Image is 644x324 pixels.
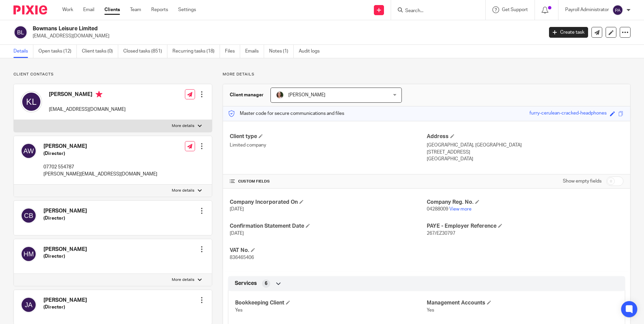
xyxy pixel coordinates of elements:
[62,6,73,13] a: Work
[427,142,623,149] p: [GEOGRAPHIC_DATA], [GEOGRAPHIC_DATA]
[612,5,623,15] img: svg%3E
[43,143,157,150] h4: [PERSON_NAME]
[427,223,623,230] h4: PAYE - Employer Reference
[83,6,94,13] a: Email
[49,91,126,99] h4: [PERSON_NAME]
[427,207,448,212] span: 04288009
[288,93,325,97] span: [PERSON_NAME]
[449,207,472,212] a: View more
[43,253,87,260] h5: (Director)
[33,25,438,32] h2: Bowmans Leisure Limited
[230,231,244,236] span: [DATE]
[21,91,42,112] img: svg%3E
[21,207,37,224] img: svg%3E
[230,207,244,212] span: [DATE]
[565,6,609,13] p: Payroll Administrator
[43,246,87,253] h4: [PERSON_NAME]
[21,143,37,159] img: svg%3E
[299,45,325,58] a: Audit logs
[549,27,588,38] a: Create task
[230,247,426,254] h4: VAT No.
[178,6,196,13] a: Settings
[228,110,344,117] p: Master code for secure communications and files
[269,45,294,58] a: Notes (1)
[427,231,455,236] span: 267/EZ30797
[151,6,168,13] a: Reports
[265,280,267,287] span: 6
[230,255,254,260] span: 836465406
[427,199,623,206] h4: Company Reg. No.
[230,223,426,230] h4: Confirmation Statement Date
[223,72,631,77] p: More details
[245,45,264,58] a: Emails
[33,33,539,39] p: [EMAIL_ADDRESS][DOMAIN_NAME]
[43,164,157,170] p: 07702 554787
[172,123,194,129] p: More details
[235,280,257,287] span: Services
[21,297,37,313] img: svg%3E
[172,188,194,193] p: More details
[230,179,426,184] h4: CUSTOM FIELDS
[427,308,434,313] span: Yes
[43,207,87,215] h4: [PERSON_NAME]
[43,171,157,177] p: [PERSON_NAME][EMAIL_ADDRESS][DOMAIN_NAME]
[172,45,220,58] a: Recurring tasks (18)
[427,149,623,156] p: [STREET_ADDRESS]
[13,25,28,39] img: svg%3E
[405,8,465,14] input: Search
[43,304,87,311] h5: (Director)
[13,72,212,77] p: Client contacts
[502,7,528,12] span: Get Support
[21,246,37,262] img: svg%3E
[82,45,118,58] a: Client tasks (0)
[13,45,33,58] a: Details
[49,106,126,113] p: [EMAIL_ADDRESS][DOMAIN_NAME]
[172,277,194,283] p: More details
[235,299,426,306] h4: Bookkeeping Client
[235,308,243,313] span: Yes
[427,156,623,162] p: [GEOGRAPHIC_DATA]
[230,92,264,98] h3: Client manager
[230,142,426,149] p: Limited company
[225,45,240,58] a: Files
[43,215,87,222] h5: (Director)
[38,45,77,58] a: Open tasks (12)
[427,133,623,140] h4: Address
[427,299,618,306] h4: Management Accounts
[276,91,284,99] img: me.jpg
[130,6,141,13] a: Team
[104,6,120,13] a: Clients
[230,199,426,206] h4: Company Incorporated On
[529,110,607,118] div: furry-cerulean-cracked-headphones
[96,91,102,98] i: Primary
[43,297,87,304] h4: [PERSON_NAME]
[13,5,47,14] img: Pixie
[230,133,426,140] h4: Client type
[43,150,157,157] h5: (Director)
[123,45,167,58] a: Closed tasks (851)
[563,178,602,185] label: Show empty fields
